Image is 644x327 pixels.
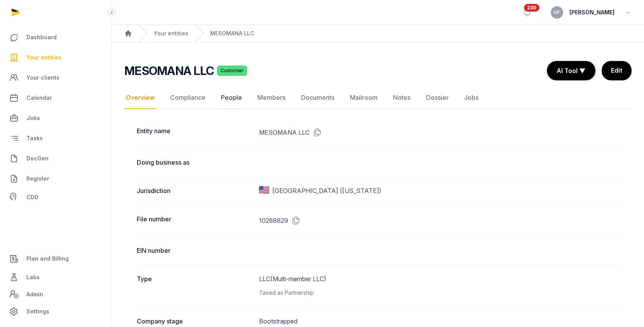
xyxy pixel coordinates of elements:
[210,30,254,37] a: MESOMANA LLC
[299,87,336,109] a: Documents
[26,273,40,282] span: Labs
[26,53,61,62] span: Your entities
[259,126,620,139] dd: MESOMANA LLC
[26,33,57,42] span: Dashboard
[463,87,480,109] a: Jobs
[259,214,620,227] dd: 10288829
[6,149,105,168] a: DocGen
[137,246,253,255] dt: EIN number
[137,126,253,139] dt: Entity name
[348,87,379,109] a: Mailroom
[124,64,214,78] h2: MESOMANA LLC
[26,307,49,316] span: Settings
[547,61,595,80] button: AI Tool ▼
[137,186,253,195] dt: Jurisdiction
[6,190,105,205] a: CDD
[6,109,105,127] a: Jobs
[554,10,560,15] span: HF
[569,8,614,17] span: [PERSON_NAME]
[137,214,253,227] dt: File number
[137,317,253,326] dt: Company stage
[217,66,247,76] span: Customer
[270,275,326,283] span: (Multi-member LLC)
[137,158,253,167] dt: Doing business as
[124,87,156,109] a: Overview
[137,274,253,297] dt: Type
[272,186,381,195] span: [GEOGRAPHIC_DATA] ([US_STATE])
[124,87,632,109] nav: Tabs
[26,134,43,143] span: Tasks
[6,302,105,321] a: Settings
[219,87,244,109] a: People
[551,6,563,19] button: HF
[256,87,287,109] a: Members
[425,87,450,109] a: Dossier
[6,249,105,268] a: Plan and Billing
[26,193,38,202] span: CDD
[259,274,620,297] dd: LLC
[26,93,52,103] span: Calendar
[259,288,620,297] div: Taxed as Partnership
[6,48,105,67] a: Your entities
[6,169,105,188] a: Register
[392,87,412,109] a: Notes
[112,25,644,42] nav: Breadcrumb
[26,73,59,82] span: Your clients
[26,290,43,299] span: Admin
[602,61,632,80] a: Edit
[26,113,40,123] span: Jobs
[6,129,105,148] a: Tasks
[154,30,188,37] a: Your entities
[6,89,105,107] a: Calendar
[6,28,105,47] a: Dashboard
[26,174,49,183] span: Register
[26,154,49,163] span: DocGen
[259,317,620,326] dd: Bootstrapped
[6,287,105,302] a: Admin
[169,87,207,109] a: Compliance
[6,268,105,287] a: Labs
[6,68,105,87] a: Your clients
[524,4,540,12] span: 230
[26,254,69,263] span: Plan and Billing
